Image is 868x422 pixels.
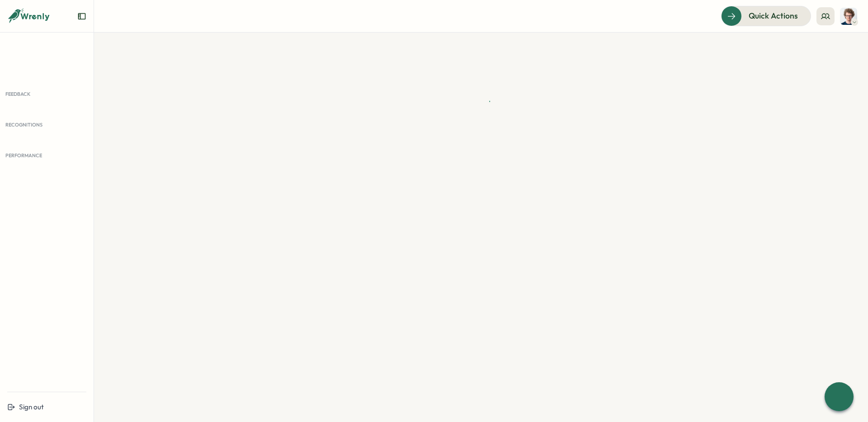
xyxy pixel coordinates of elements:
[840,8,857,25] img: Joe Barber
[749,10,798,22] span: Quick Actions
[721,6,811,26] button: Quick Actions
[19,403,44,411] span: Sign out
[77,12,86,21] button: Expand sidebar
